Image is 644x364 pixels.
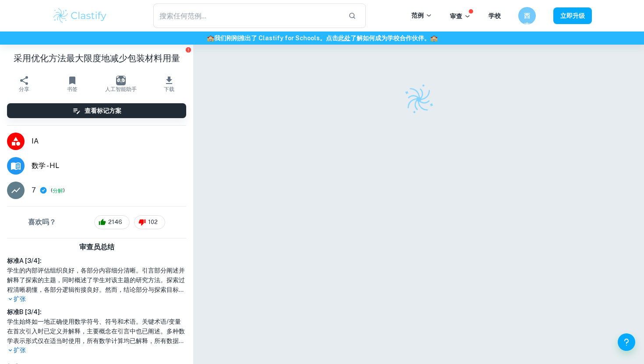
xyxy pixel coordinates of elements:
[145,72,193,96] button: 下载
[108,219,122,225] font: 2146
[38,308,42,315] font: ]:
[153,3,341,28] input: 搜索任何范例...
[32,186,36,194] font: 7
[79,243,114,251] font: 审查员总结
[33,257,38,264] font: 4
[518,7,536,24] button: 西南航空
[31,257,33,264] font: /
[411,12,424,19] font: 范例
[7,257,24,264] font: 标准A
[14,53,180,63] font: 采用优化方法最大限度地减少包装材料用量
[51,187,53,193] font: (
[105,86,137,92] font: 人工智能助手
[48,72,96,96] button: 书签
[560,13,585,20] font: 立即升级
[164,86,174,92] font: 下载
[134,215,165,229] div: 102
[424,35,438,42] font: 。🏫
[618,333,635,351] button: 帮助和反馈
[14,295,26,302] font: 扩张
[524,12,530,48] font: 西南航空
[185,46,191,53] button: 报告问题
[7,308,24,315] font: 标准B
[67,86,78,92] font: 书签
[31,308,33,315] font: /
[52,7,108,24] img: Clastify 徽标
[7,267,185,312] font: 学生的内部评估组织良好，各部分内容细分清晰。引言部分阐述并解释了探索的主题，同时概述了学生对该主题的研究方法。探索过程清晰易懂，各部分逻辑衔接良好。然而，结论部分与探索目标缺乏紧密联系，且未对结...
[14,346,26,353] font: 扩张
[116,76,126,85] img: 人工智能助手
[97,72,145,96] button: 人工智能助手
[7,103,186,118] button: 查看标记方案
[214,35,338,42] font: 我们刚刚推出了 Clastify for Schools。点击
[338,35,350,42] a: 此处
[148,219,158,225] font: 102
[27,257,31,264] font: 3
[399,79,439,119] img: Clastify 徽标
[53,188,63,194] font: 分解
[207,35,214,42] font: 🏫
[32,137,39,145] font: IA
[33,308,38,315] font: 4
[450,13,462,20] font: 审查
[19,86,29,92] font: 分享
[63,187,65,193] font: )
[32,161,59,170] font: 数学 - HL
[38,257,42,264] font: ]:
[28,218,56,226] font: 喜欢吗？
[53,186,63,194] button: 分解
[25,257,27,264] font: [
[350,35,424,42] font: 了解如何成为学校合作伙伴
[85,107,121,114] font: 查看标记方案
[27,308,31,315] font: 3
[553,7,592,24] button: 立即升级
[25,308,27,315] font: [
[488,12,501,19] a: 学校
[94,215,130,229] div: 2146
